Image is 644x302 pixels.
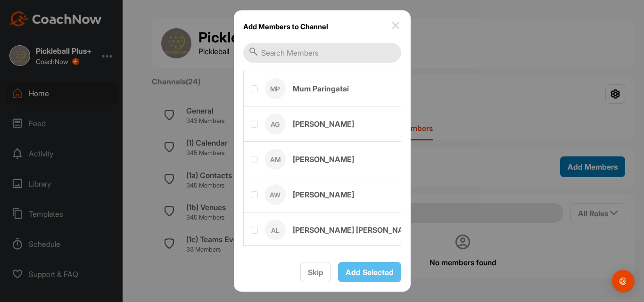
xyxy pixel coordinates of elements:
input: Search Members [243,43,401,63]
button: Skip [300,262,331,282]
img: close [390,20,401,31]
button: Add Selected [338,262,401,282]
h1: Add Members to Channel [243,20,328,33]
div: Open Intercom Messenger [612,270,635,293]
span: Add Selected [346,268,394,277]
span: Skip [308,268,323,277]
